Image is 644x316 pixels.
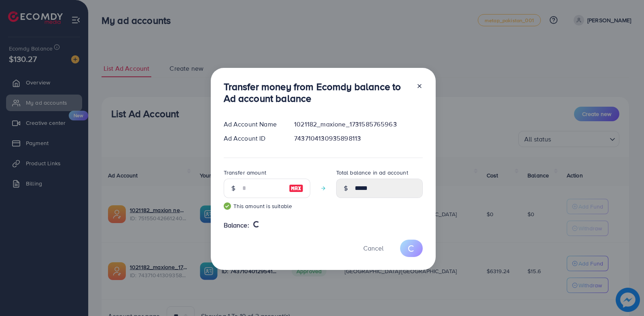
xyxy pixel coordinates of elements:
[289,183,303,193] img: image
[363,244,383,253] span: Cancel
[224,202,231,210] img: guide
[224,81,410,104] h3: Transfer money from Ecomdy balance to Ad account balance
[217,134,288,143] div: Ad Account ID
[217,120,288,129] div: Ad Account Name
[288,134,429,143] div: 7437104130935898113
[224,169,266,177] label: Transfer amount
[336,169,408,177] label: Total balance in ad account
[353,240,394,257] button: Cancel
[224,221,249,230] span: Balance:
[224,202,310,210] small: This amount is suitable
[288,120,429,129] div: 1021182_maxione_1731585765963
